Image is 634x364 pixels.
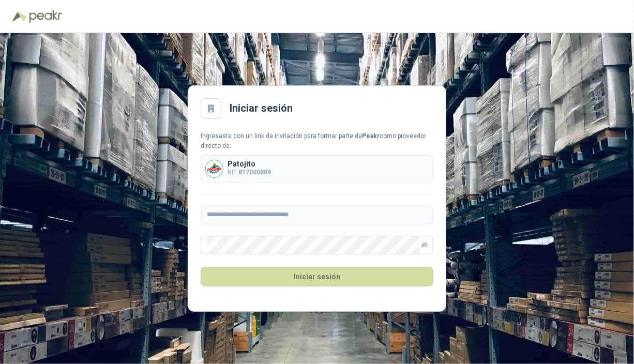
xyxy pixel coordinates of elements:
[206,160,223,177] img: Company Logo
[362,132,380,140] b: Peakr
[201,267,433,286] button: Iniciar sesión
[228,168,271,177] p: NIT
[230,100,293,116] h2: Iniciar sesión
[238,169,271,176] b: 817000809
[12,11,27,22] img: Logo
[421,242,428,248] span: eye-invisible
[228,160,271,168] p: Patojito
[201,131,433,151] div: Ingresaste con un link de invitación para formar parte de como proveedor directo de:
[29,10,62,23] img: Peakr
